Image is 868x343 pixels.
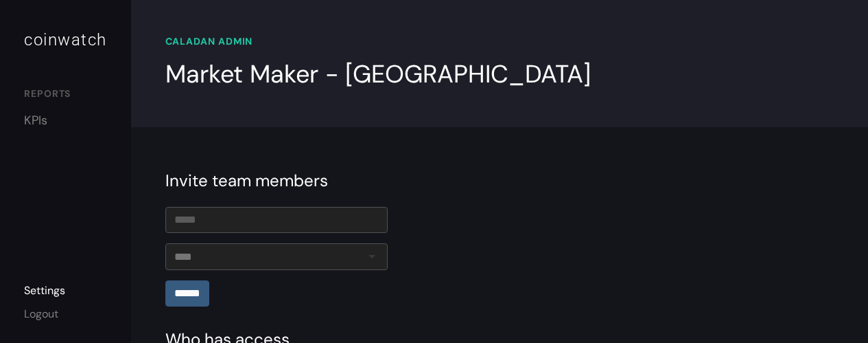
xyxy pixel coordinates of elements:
div: Market Maker - [GEOGRAPHIC_DATA] [165,56,591,93]
a: Logout [24,307,58,321]
div: Invite team members [165,168,834,193]
div: coinwatch [24,27,107,52]
div: CALADAN ADMIN [165,34,834,49]
div: REPORTS [24,87,107,104]
a: KPIs [24,111,107,130]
